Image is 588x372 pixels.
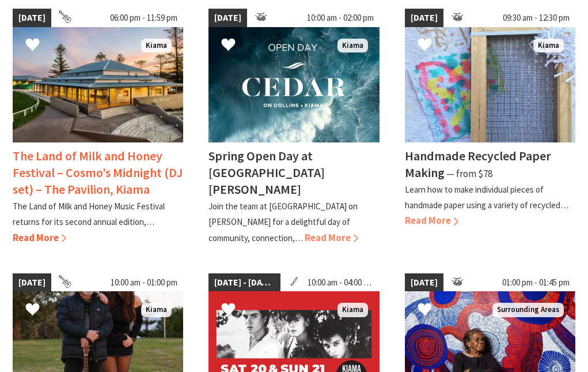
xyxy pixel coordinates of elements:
a: [DATE] 06:00 pm - 11:59 pm Land of Milk an Honey Festival Kiama The Land of Milk and Honey Festiv... [13,9,183,246]
h4: Spring Open Day at [GEOGRAPHIC_DATA][PERSON_NAME] [208,148,325,197]
span: [DATE] [405,273,443,292]
span: [DATE] [405,9,443,27]
span: Surrounding Areas [492,303,564,317]
span: Kiama [141,303,172,317]
a: [DATE] 09:30 am - 12:30 pm Handmade Paper Kiama Handmade Recycled Paper Making ⁠— from $78 Learn ... [405,9,575,246]
span: Read More [13,231,66,244]
p: Join the team at [GEOGRAPHIC_DATA] on [PERSON_NAME] for a delightful day of community, connection,… [208,201,358,243]
span: 06:00 pm - 11:59 pm [104,9,183,27]
span: [DATE] - [DATE] [208,273,280,292]
span: 01:00 pm - 01:45 pm [496,273,575,292]
button: Click to Favourite Live Music at Burnetts with Emma and Ron Davison [14,291,51,330]
button: Click to Favourite The Land of Milk and Honey Festival – Cosmo’s Midnight (DJ set) – The Pavilion... [14,26,51,65]
button: Click to Favourite Spring Open Day at Cedar on Collins [210,26,247,65]
span: Kiama [141,39,172,53]
a: [DATE] 10:00 am - 02:00 pm Kiama Spring Open Day at [GEOGRAPHIC_DATA][PERSON_NAME] Join the team ... [208,9,379,246]
span: Read More [405,214,458,227]
span: 10:00 am - 02:00 pm [301,9,380,27]
h4: Handmade Recycled Paper Making [405,148,551,181]
p: The Land of Milk and Honey Music Festival returns for its second annual edition,… [13,201,165,227]
span: [DATE] [208,9,247,27]
span: [DATE] [13,273,51,292]
img: Handmade Paper [405,27,575,142]
span: 10:00 am - 01:00 pm [105,273,183,292]
span: Kiama [337,39,368,53]
img: Land of Milk an Honey Festival [13,27,183,142]
span: 10:00 am - 04:00 pm [302,273,379,292]
span: 09:30 am - 12:30 pm [497,9,575,27]
p: Learn how to make individual pieces of handmade paper using a variety of recycled… [405,184,568,211]
span: ⁠— from $78 [446,167,492,180]
span: Kiama [337,303,368,317]
span: Read More [305,231,358,244]
span: Kiama [533,39,564,53]
h4: The Land of Milk and Honey Festival – Cosmo’s Midnight (DJ set) – The Pavilion, Kiama [13,148,183,197]
button: Click to Favourite Kiama Record Fair [210,291,247,330]
button: Click to Favourite Handmade Recycled Paper Making [406,26,443,65]
span: [DATE] [13,9,51,27]
button: Click to Favourite Talk – For the Generations to Follow: Art Centres, Storylines and Cultural Con... [406,291,443,330]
